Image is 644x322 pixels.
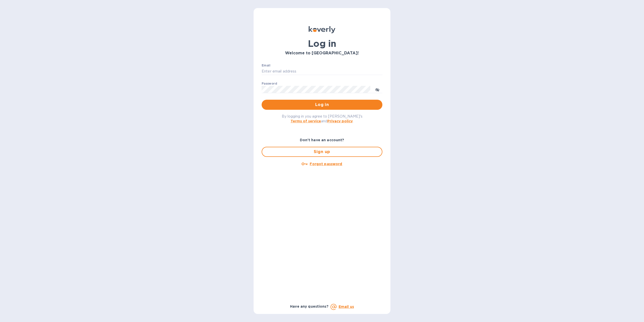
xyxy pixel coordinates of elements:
a: Terms of service [291,119,321,123]
u: Forgot password [310,162,342,166]
label: Password [262,82,277,85]
span: Log in [266,102,378,108]
input: Enter email address [262,68,382,75]
h1: Log in [262,38,382,49]
button: Sign up [262,147,382,157]
span: By logging in you agree to [PERSON_NAME]'s and . [282,114,363,123]
button: Log in [262,100,382,110]
b: Have any questions? [290,304,329,308]
span: Sign up [266,149,378,155]
a: Privacy policy [327,119,353,123]
a: Email us [339,305,354,309]
button: toggle password visibility [372,84,382,94]
h3: Welcome to [GEOGRAPHIC_DATA]! [262,51,382,56]
img: Koverly [309,26,335,33]
b: Don't have an account? [300,138,344,142]
label: Email [262,64,270,67]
